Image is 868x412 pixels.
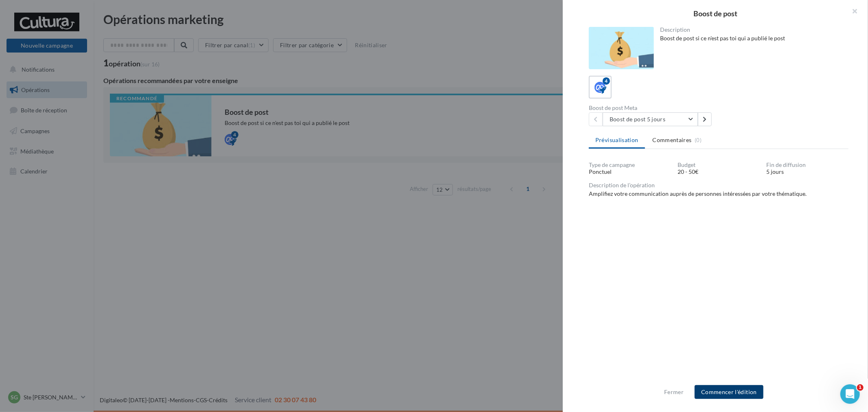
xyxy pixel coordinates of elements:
[840,384,860,404] iframe: Intercom live chat
[660,27,842,33] div: Description
[678,162,760,168] div: Budget
[766,168,848,176] div: 5 jours
[661,387,687,397] button: Fermer
[603,77,610,85] div: 4
[589,182,848,188] div: Description de l’opération
[603,112,698,126] button: Boost de post 5 jours
[678,168,760,176] div: 20 - 50€
[589,168,671,176] div: Ponctuel
[589,190,848,198] div: Amplifiez votre communication auprès de personnes intéressées par votre thématique.
[589,105,715,111] div: Boost de post Meta
[766,162,848,168] div: Fin de diffusion
[695,137,702,143] span: (0)
[653,136,692,144] span: Commentaires
[660,34,842,42] div: Boost de post si ce n'est pas toi qui a publié le post
[695,385,763,399] button: Commencer l'édition
[857,384,864,391] span: 1
[576,10,855,17] div: Boost de post
[589,162,671,168] div: Type de campagne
